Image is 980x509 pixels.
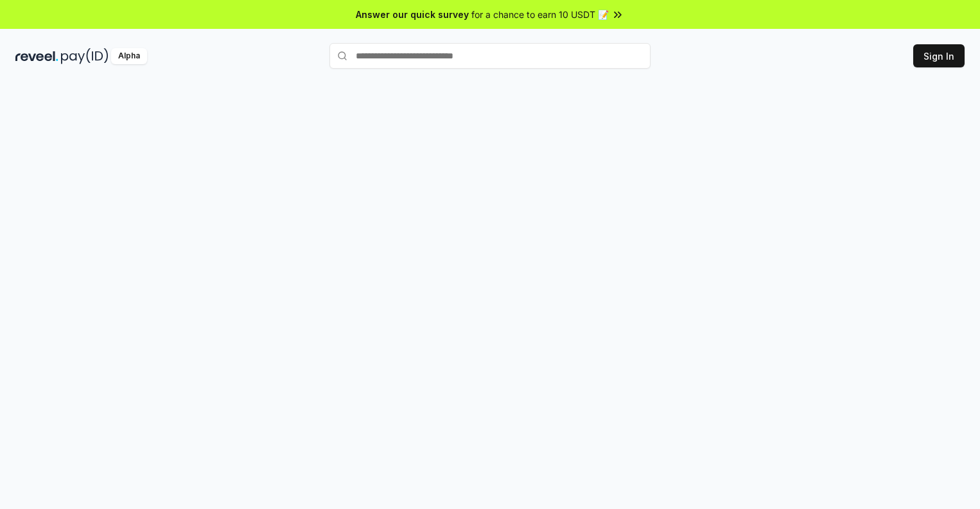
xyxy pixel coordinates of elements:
[471,8,609,21] span: for a chance to earn 10 USDT 📝
[15,48,58,64] img: reveel_dark
[913,44,965,67] button: Sign In
[61,48,109,64] img: pay_id
[111,48,147,64] div: Alpha
[356,8,469,21] span: Answer our quick survey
